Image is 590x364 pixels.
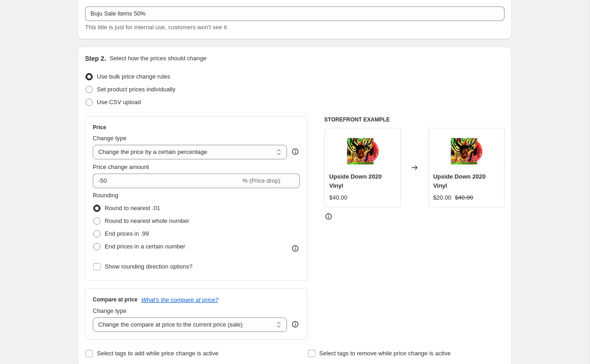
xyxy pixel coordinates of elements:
span: Select tags to add while price change is active [97,350,218,357]
span: End prices in .99 [105,230,149,237]
h2: Step 2. [85,54,106,63]
span: Select tags to remove while price change is active [319,350,451,357]
span: Round to nearest .01 [105,205,160,211]
span: End prices in a certain number [105,243,185,250]
span: Price change amount [93,164,149,170]
input: 30% off holiday sale [85,6,505,21]
span: This title is just for internal use, customers won't see it [85,24,227,31]
span: Upside Down 2020 Vinyl [329,173,382,189]
span: Set product prices individually [97,86,175,93]
span: Show rounding direction options? [105,263,192,270]
button: What's the compare at price? [141,296,218,303]
p: Select how the prices should change [110,54,207,63]
span: Change type [93,307,127,314]
div: help [291,320,300,329]
span: Change type [93,135,127,142]
div: $40.00 [329,193,347,202]
span: Use CSV upload [97,99,141,106]
h3: Compare at price [93,296,138,303]
strike: $40.00 [455,193,473,202]
span: % (Price drop) [242,177,280,184]
input: -15 [93,174,240,188]
span: Round to nearest whole number [105,217,189,224]
h6: STOREFRONT EXAMPLE [324,116,505,123]
img: BujuVinlyNew_80x.png [448,133,484,169]
h3: Price [93,124,106,131]
img: BujuVinlyNew_80x.png [344,133,381,169]
span: Use bulk price change rules [97,73,170,80]
span: Upside Down 2020 Vinyl [433,173,486,189]
div: $20.00 [433,193,452,202]
div: help [291,147,300,156]
span: Rounding [93,192,118,199]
